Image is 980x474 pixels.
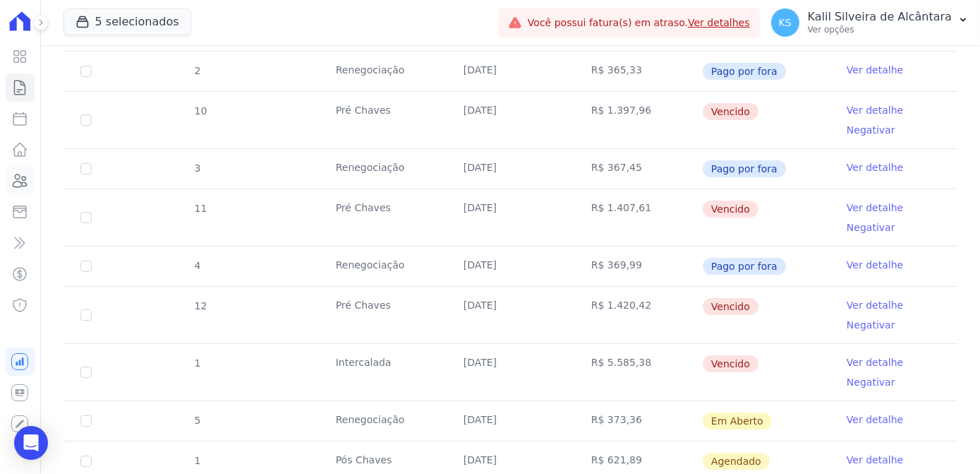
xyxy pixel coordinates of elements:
[574,92,702,148] td: R$ 1.397,96
[574,189,702,246] td: R$ 1.407,61
[703,201,758,218] span: Vencido
[574,287,702,343] td: R$ 1.420,42
[847,63,903,77] a: Ver detalhe
[447,92,574,148] td: [DATE]
[574,401,702,441] td: R$ 373,36
[80,114,92,126] input: default
[574,149,702,189] td: R$ 367,45
[847,355,903,369] a: Ver detalhe
[847,222,895,233] a: Negativar
[703,453,770,470] span: Agendado
[808,24,952,35] p: Ver opções
[847,413,903,427] a: Ver detalhe
[847,124,895,136] a: Negativar
[447,401,574,441] td: [DATE]
[703,355,758,372] span: Vencido
[703,258,786,275] span: Pago por fora
[447,287,574,343] td: [DATE]
[847,201,903,215] a: Ver detalhe
[847,298,903,312] a: Ver detalhe
[703,413,772,429] span: Em Aberto
[447,149,574,189] td: [DATE]
[193,455,201,466] span: 1
[193,105,207,117] span: 10
[847,319,895,331] a: Negativar
[847,103,903,117] a: Ver detalhe
[703,160,786,177] span: Pago por fora
[447,189,574,246] td: [DATE]
[80,309,92,321] input: default
[193,260,201,271] span: 4
[574,344,702,401] td: R$ 5.585,38
[808,10,952,24] p: Kalil Silveira de Alcântara
[847,453,903,467] a: Ver detalhe
[80,163,92,174] input: Só é possível selecionar pagamentos em aberto
[193,203,207,214] span: 11
[688,17,750,28] a: Ver detalhes
[63,8,191,35] button: 5 selecionados
[779,18,792,28] span: KS
[319,401,447,441] td: Renegociação
[193,300,207,312] span: 12
[319,149,447,189] td: Renegociação
[847,258,903,272] a: Ver detalhe
[193,65,201,76] span: 2
[319,287,447,343] td: Pré Chaves
[80,456,92,467] input: default
[760,3,980,42] button: KS Kalil Silveira de Alcântara Ver opções
[193,357,201,369] span: 1
[574,52,702,91] td: R$ 365,33
[703,298,758,315] span: Vencido
[574,247,702,286] td: R$ 369,99
[703,63,786,80] span: Pago por fora
[847,377,895,388] a: Negativar
[193,162,201,174] span: 3
[447,52,574,91] td: [DATE]
[703,103,758,120] span: Vencido
[80,261,92,272] input: Só é possível selecionar pagamentos em aberto
[80,66,92,77] input: Só é possível selecionar pagamentos em aberto
[319,92,447,148] td: Pré Chaves
[80,367,92,378] input: default
[319,247,447,286] td: Renegociação
[528,16,750,30] span: Você possui fatura(s) em atraso.
[447,247,574,286] td: [DATE]
[847,160,903,174] a: Ver detalhe
[319,52,447,91] td: Renegociação
[14,426,48,460] div: Open Intercom Messenger
[319,344,447,401] td: Intercalada
[80,415,92,427] input: default
[447,344,574,401] td: [DATE]
[319,189,447,246] td: Pré Chaves
[193,415,201,426] span: 5
[80,212,92,223] input: default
